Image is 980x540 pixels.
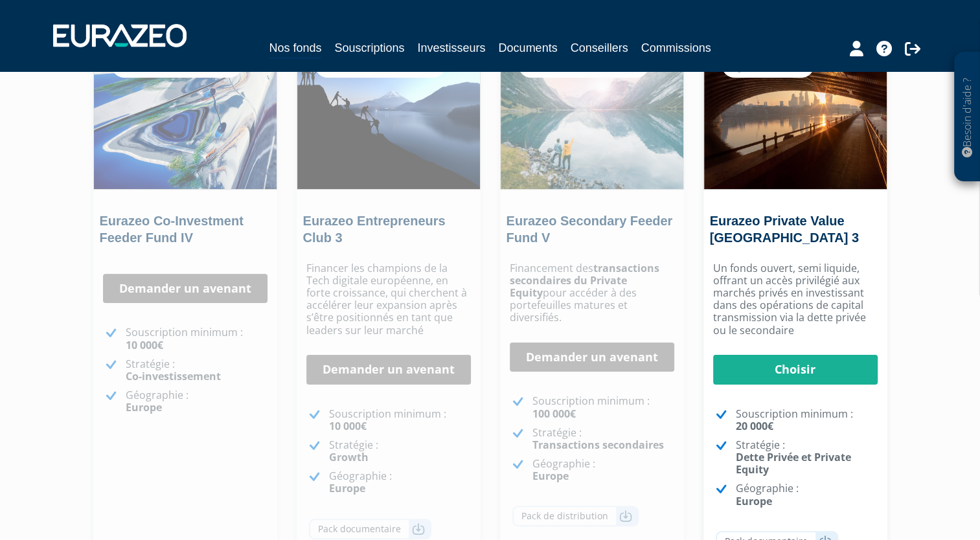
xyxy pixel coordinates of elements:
strong: Transactions secondaires [532,438,664,452]
p: Géographie : [532,458,674,482]
strong: Dette Privée et Private Equity [736,450,851,477]
a: Commissions [641,39,711,57]
strong: Growth [329,450,369,464]
p: Financement des pour accéder à des portefeuilles matures et diversifiés. [510,262,674,324]
p: Stratégie : [126,358,268,383]
a: Pack de distribution [512,506,639,526]
a: Eurazeo Co-Investment Feeder Fund IV [100,214,244,245]
strong: Co-investissement [126,369,221,383]
p: Souscription minimum : [126,326,268,351]
p: Géographie : [736,482,878,507]
strong: 100 000€ [532,407,576,421]
p: Géographie : [329,470,471,495]
p: Stratégie : [329,439,471,464]
p: Souscription minimum : [329,408,471,433]
img: Eurazeo Private Value Europe 3 [704,38,887,189]
strong: 10 000€ [126,338,163,352]
img: Eurazeo Secondary Feeder Fund V [501,38,683,189]
strong: Europe [329,481,365,495]
img: Eurazeo Entrepreneurs Club 3 [297,38,480,189]
p: Stratégie : [532,427,674,451]
strong: Europe [736,494,772,508]
a: Conseillers [571,39,628,57]
a: Eurazeo Private Value [GEOGRAPHIC_DATA] 3 [710,214,859,245]
p: Besoin d'aide ? [960,59,975,175]
a: Nos fonds [269,39,321,59]
p: Stratégie : [736,439,878,477]
p: Financer les champions de la Tech digitale européenne, en forte croissance, qui cherchent à accél... [306,262,471,337]
p: Géographie : [126,389,268,414]
p: Souscription minimum : [736,408,878,433]
p: Souscription minimum : [532,395,674,420]
img: Eurazeo Co-Investment Feeder Fund IV [94,38,277,189]
a: Demander un avenant [103,274,268,304]
a: Souscriptions [334,39,404,57]
strong: 20 000€ [736,419,773,433]
strong: Europe [126,400,162,414]
a: Pack documentaire [309,519,431,539]
strong: Europe [532,469,569,483]
p: Un fonds ouvert, semi liquide, offrant un accès privilégié aux marchés privés en investissant dan... [713,262,878,337]
a: Investisseurs [417,39,485,57]
img: 1732889491-logotype_eurazeo_blanc_rvb.png [53,24,187,47]
strong: 10 000€ [329,419,367,433]
a: Demander un avenant [510,343,674,372]
a: Choisir [713,355,878,385]
a: Documents [499,39,558,57]
strong: transactions secondaires du Private Equity [510,261,659,300]
a: Eurazeo Secondary Feeder Fund V [507,214,673,245]
a: Demander un avenant [306,355,471,385]
a: Eurazeo Entrepreneurs Club 3 [303,214,446,245]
